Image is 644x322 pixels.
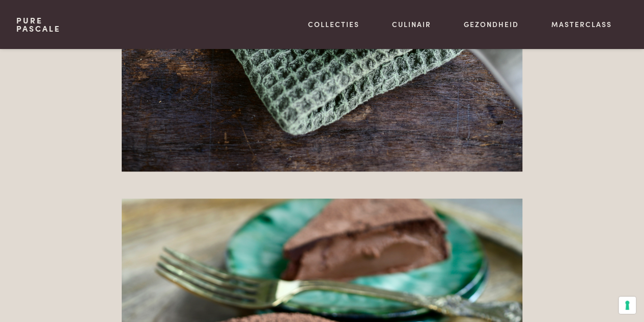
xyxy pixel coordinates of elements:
[16,16,61,33] a: PurePascale
[308,19,359,30] a: Collecties
[464,19,519,30] a: Gezondheid
[392,19,431,30] a: Culinair
[619,296,636,314] button: Uw voorkeuren voor toestemming voor trackingtechnologieën
[551,19,611,30] a: Masterclass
